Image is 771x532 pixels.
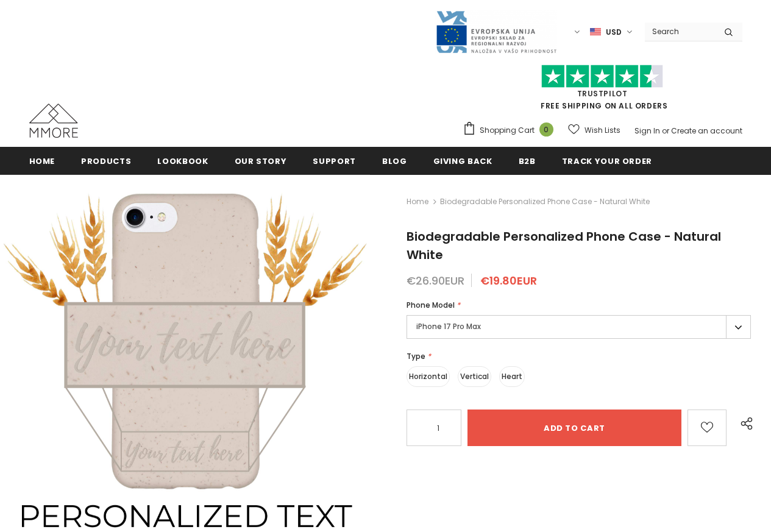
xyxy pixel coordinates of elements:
a: support [313,147,356,174]
label: Heart [499,366,525,387]
a: Giving back [433,147,492,174]
a: Track your order [562,147,652,174]
span: €26.90EUR [407,273,464,288]
span: Type [407,351,425,361]
img: Javni Razpis [435,10,557,54]
a: Blog [382,147,407,174]
a: Javni Razpis [435,26,557,37]
span: support [313,155,356,167]
span: B2B [519,155,536,167]
a: Home [407,194,428,209]
span: Biodegradable Personalized Phone Case - Natural White [407,228,721,263]
span: Shopping Cart [480,124,535,137]
label: Vertical [458,366,491,387]
span: Products [81,155,131,167]
a: Shopping Cart 0 [463,121,560,140]
label: iPhone 17 Pro Max [407,315,751,339]
a: Lookbook [157,147,208,174]
span: Wish Lists [584,124,620,137]
span: Our Story [235,155,287,167]
a: Sign In [634,126,660,136]
a: Trustpilot [577,88,628,99]
span: Giving back [433,155,492,167]
span: €19.80EUR [480,273,537,288]
span: Biodegradable Personalized Phone Case - Natural White [440,194,650,209]
a: Create an account [671,126,742,136]
img: USD [590,27,601,37]
span: FREE SHIPPING ON ALL ORDERS [463,70,742,111]
span: Track your order [562,155,652,167]
img: MMORE Cases [29,104,78,138]
span: or [662,126,669,136]
a: Our Story [235,147,287,174]
span: Phone Model [407,300,455,310]
label: Horizontal [407,366,450,387]
input: Search Site [645,23,715,40]
a: B2B [519,147,536,174]
input: Add to cart [467,410,681,446]
span: 0 [539,122,553,137]
span: USD [606,26,622,38]
span: Home [29,155,55,167]
img: Trust Pilot Stars [541,65,663,88]
span: Lookbook [157,155,208,167]
a: Home [29,147,55,174]
a: Wish Lists [568,119,620,141]
a: Products [81,147,131,174]
span: Blog [382,155,407,167]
